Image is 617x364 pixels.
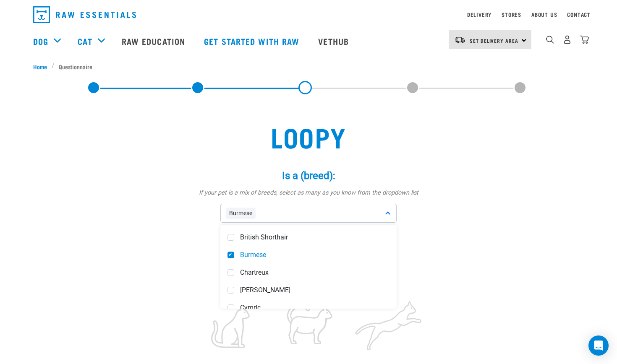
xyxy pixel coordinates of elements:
label: Is: [183,245,434,260]
span: [PERSON_NAME] [240,286,390,294]
span: Burmese [240,251,390,259]
a: Delivery [467,13,492,16]
p: If your pet is a mix of breeds, select as many as you know from the dropdown list [183,188,434,198]
a: Raw Education [113,24,196,58]
img: home-icon@2x.png [580,35,589,44]
p: How energetic and/or active is your pet? [183,265,434,275]
span: British Shorthair [240,233,390,242]
a: Dog [33,35,48,47]
label: Is a (breed): [183,168,434,183]
img: Raw Essentials Logo [33,6,136,23]
a: Get started with Raw [196,24,310,58]
div: Open Intercom Messenger [588,335,609,356]
a: Cat [78,35,92,47]
span: Chartreux [240,268,390,277]
span: Cymric [240,304,390,312]
nav: breadcrumbs [33,62,584,71]
a: About Us [531,13,557,16]
nav: dropdown navigation [26,3,591,26]
span: Burmese [226,208,256,219]
a: Vethub [310,24,359,58]
img: home-icon-1@2x.png [546,36,554,44]
img: user.png [563,35,572,44]
a: Stores [502,13,521,16]
a: Home [33,62,52,71]
a: Contact [567,13,591,16]
h2: Loopy [189,121,428,151]
span: Set Delivery Area [470,39,518,42]
img: van-moving.png [454,36,465,44]
span: Home [33,62,47,71]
